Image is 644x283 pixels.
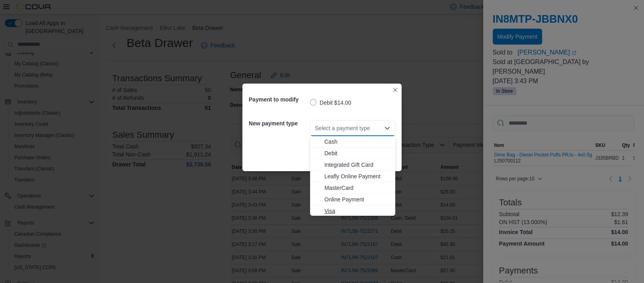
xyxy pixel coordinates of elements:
[324,138,390,146] span: Cash
[310,194,395,205] button: Online Payment
[324,149,390,157] span: Debit
[384,125,390,131] button: Close list of options
[324,184,390,192] span: MasterCard
[310,182,395,194] button: MasterCard
[310,98,351,107] label: Debit $14.00
[324,207,390,215] span: Visa
[310,136,395,217] div: Choose from the following options
[310,148,395,159] button: Debit
[324,161,390,169] span: Integrated Gift Card
[315,123,316,133] input: Accessible screen reader label
[324,172,390,180] span: Leafly Online Payment
[249,115,308,131] h5: New payment type
[249,92,308,107] h5: Payment to modify
[310,159,395,171] button: Integrated Gift Card
[324,195,390,203] span: Online Payment
[310,171,395,182] button: Leafly Online Payment
[310,205,395,217] button: Visa
[390,85,400,95] button: Closes this modal window
[310,136,395,148] button: Cash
